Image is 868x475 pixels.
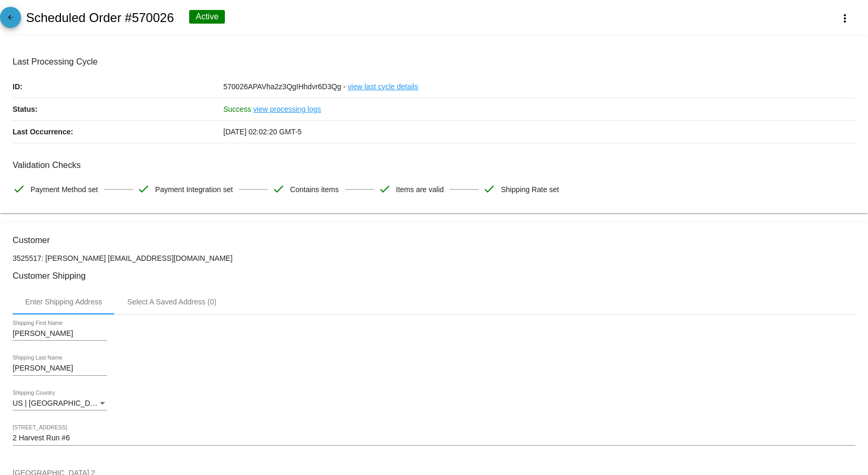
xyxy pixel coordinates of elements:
p: ID: [13,76,223,98]
span: [DATE] 02:02:20 GMT-5 [223,128,302,136]
mat-icon: check [483,183,495,195]
mat-icon: check [13,183,25,195]
span: US | [GEOGRAPHIC_DATA] [13,399,106,407]
input: Shipping Street 1 [13,434,855,442]
div: Active [189,10,225,24]
p: Status: [13,98,223,120]
span: Items are valid [396,178,444,200]
h3: Customer Shipping [13,271,855,281]
span: Contains items [290,178,339,200]
span: 570026APAVha2z3QgIHhdvr6D3Qg - [223,82,346,91]
p: Last Occurrence: [13,121,223,143]
mat-select: Shipping Country [13,399,107,408]
span: Shipping Rate set [501,178,559,200]
span: Success [223,105,251,113]
mat-icon: check [378,183,391,195]
span: Payment Method set [30,178,98,200]
span: Payment Integration set [155,178,233,200]
h2: Scheduled Order #570026 [26,10,174,25]
div: Enter Shipping Address [25,298,102,306]
p: 3525517: [PERSON_NAME] [EMAIL_ADDRESS][DOMAIN_NAME] [13,254,855,262]
mat-icon: check [137,183,150,195]
h3: Validation Checks [13,160,855,170]
div: Select A Saved Address (0) [127,298,216,306]
h3: Customer [13,235,855,245]
a: view last cycle details [348,76,418,98]
input: Shipping Last Name [13,364,107,373]
input: Shipping First Name [13,330,107,338]
mat-icon: more_vert [839,12,851,25]
mat-icon: check [272,183,285,195]
a: view processing logs [253,98,321,120]
h3: Last Processing Cycle [13,57,855,67]
mat-icon: arrow_back [4,14,17,26]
